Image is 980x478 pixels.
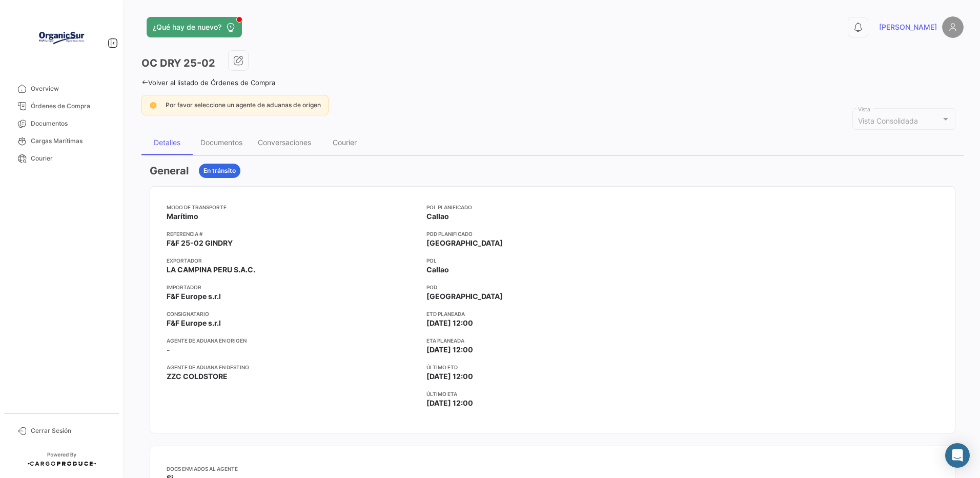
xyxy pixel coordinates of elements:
app-card-info-title: ETA planeada [426,336,678,345]
span: [DATE] 12:00 [426,371,473,382]
app-card-info-title: POL [426,256,678,265]
span: Cargas Marítimas [31,136,111,146]
app-card-info-title: Último ETA [426,390,678,398]
span: Cerrar Sesión [31,426,111,435]
span: Callao [426,265,449,275]
mat-select-trigger: Vista Consolidada [858,116,918,125]
span: [PERSON_NAME] [879,22,937,32]
app-card-info-title: Referencia # [167,230,418,238]
a: Volver al listado de Órdenes de Compra [141,78,275,87]
div: Conversaciones [258,138,311,147]
a: Órdenes de Compra [8,97,115,115]
span: F&F Europe s.r.l [167,318,221,328]
span: Marítimo [167,211,198,222]
app-card-info-title: POD Planificado [426,230,678,238]
app-card-info-title: DOCS ENVIADOS AL AGENTE [167,465,553,473]
a: Courier [8,150,115,167]
span: Courier [31,154,111,163]
app-card-info-title: POD [426,283,678,291]
span: En tránsito [203,166,236,175]
span: Overview [31,84,111,93]
app-card-info-title: Último ETD [426,363,678,371]
div: Courier [333,138,357,147]
div: Abrir Intercom Messenger [945,443,970,468]
app-card-info-title: Exportador [167,256,418,265]
app-card-info-title: Agente de Aduana en Destino [167,363,418,371]
span: [DATE] 12:00 [426,345,473,355]
app-card-info-title: POL Planificado [426,203,678,211]
span: - [167,345,170,355]
span: F&F Europe s.r.l [167,291,221,302]
app-card-info-title: Consignatario [167,310,418,318]
img: Logo+OrganicSur.png [36,12,87,64]
app-card-info-title: Agente de Aduana en Origen [167,336,418,345]
app-card-info-title: Importador [167,283,418,291]
span: Callao [426,211,449,222]
span: Por favor seleccione un agente de aduanas de origen [166,101,321,109]
img: placeholder-user.png [942,16,964,38]
span: [DATE] 12:00 [426,318,473,328]
a: Documentos [8,115,115,132]
span: Órdenes de Compra [31,102,111,111]
app-card-info-title: ETD planeada [426,310,678,318]
h3: General [150,164,189,178]
h3: OC DRY 25-02 [141,56,215,70]
span: [GEOGRAPHIC_DATA] [426,238,503,248]
span: LA CAMPINA PERU S.A.C. [167,265,255,275]
a: Overview [8,80,115,97]
span: [DATE] 12:00 [426,398,473,408]
div: Detalles [154,138,180,147]
span: Documentos [31,119,111,128]
span: ¿Qué hay de nuevo? [153,22,221,32]
span: F&F 25-02 GINDRY [167,238,233,248]
span: [GEOGRAPHIC_DATA] [426,291,503,302]
button: ¿Qué hay de nuevo? [147,17,242,37]
div: Documentos [200,138,242,147]
a: Cargas Marítimas [8,132,115,150]
span: ZZC COLDSTORE [167,371,228,382]
app-card-info-title: Modo de Transporte [167,203,418,211]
